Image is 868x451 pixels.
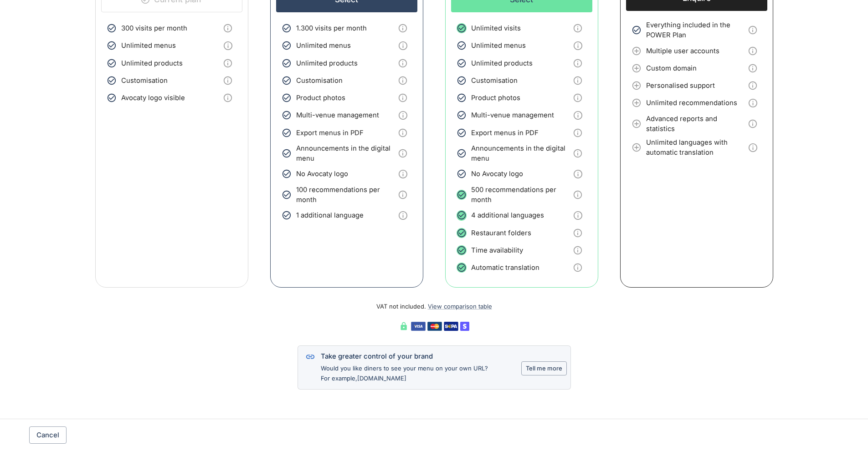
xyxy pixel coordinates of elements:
[569,72,586,89] button: Info
[569,124,586,142] button: Info
[646,114,745,134] span: Advanced reports and statistics
[428,303,492,310] a: View comparison table
[321,364,488,373] p: Would you like diners to see your menu on your own URL?
[744,60,761,77] button: Info
[121,58,220,68] span: Unlimited products
[95,288,773,311] p: VAT not included.
[121,23,220,33] span: 300 visits per month
[219,89,236,106] button: Info
[569,224,586,242] button: Info
[219,72,236,89] button: Info
[296,76,395,86] span: Customisation
[744,139,761,156] button: Info
[471,263,570,273] span: Automatic translation
[569,259,586,276] button: Info
[471,245,570,255] span: Time availability
[296,143,395,164] span: Announcements in the digital menu
[471,41,570,51] span: Unlimited menus
[569,55,586,72] button: Info
[394,20,411,37] button: Info
[321,374,488,383] p: For example,
[569,165,586,182] button: Info
[569,242,586,259] button: Info
[219,37,236,54] button: Info
[569,106,586,124] button: Info
[29,426,67,444] button: Cancel
[357,375,406,382] span: [DOMAIN_NAME]
[646,81,745,91] span: Personalised support
[296,23,395,33] span: 1.300 visits per month
[460,322,469,331] img: Stripe
[471,228,570,238] span: Restaurant folders
[394,37,411,54] button: Info
[569,207,586,224] button: Info
[296,210,395,220] span: 1 additional language
[411,322,426,331] img: Visa
[394,89,411,106] button: Info
[471,58,570,68] span: Unlimited products
[744,21,761,39] button: Info
[471,210,570,220] span: 4 additional languages
[394,186,411,203] button: Info
[296,169,395,179] span: No Avocaty logo
[427,322,442,331] img: Mastercard
[121,93,220,103] span: Avocaty logo visible
[471,143,570,164] span: Announcements in the digital menu
[471,110,570,120] span: Multi-venue management
[296,58,395,68] span: Unlimited products
[569,20,586,37] button: Info
[471,76,570,86] span: Customisation
[744,115,761,132] button: Info
[394,55,411,72] button: Info
[394,207,411,224] button: Info
[646,137,745,158] span: Unlimited languages with automatic translation
[471,23,570,33] span: Unlimited visits
[471,169,570,179] span: No Avocaty logo
[394,106,411,124] button: Info
[646,63,745,73] span: Custom domain
[296,110,395,120] span: Multi-venue management
[219,20,236,37] button: Info
[121,76,220,86] span: Customisation
[121,41,220,51] span: Unlimited menus
[296,93,395,103] span: Product photos
[394,72,411,89] button: Info
[569,37,586,54] button: Info
[569,89,586,106] button: Info
[744,94,761,111] button: Info
[296,128,395,138] span: Export menus in PDF
[569,145,586,162] button: Info
[296,41,395,51] span: Unlimited menus
[471,185,570,205] span: 500 recommendations per month
[394,165,411,182] button: Info
[521,361,567,375] button: Tell me more
[744,77,761,94] button: Info
[219,55,236,72] button: Info
[394,124,411,142] button: Info
[569,186,586,203] button: Info
[471,128,570,138] span: Export menus in PDF
[646,20,745,41] span: Everything included in the POWER Plan
[646,98,745,108] span: Unlimited recommendations
[394,145,411,162] button: Info
[321,351,488,361] div: Take greater control of your brand
[296,185,395,205] span: 100 recommendations per month
[744,42,761,60] button: Info
[646,46,745,56] span: Multiple user accounts
[471,93,570,103] span: Product photos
